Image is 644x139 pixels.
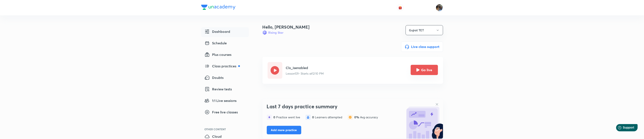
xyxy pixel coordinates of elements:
[406,25,443,35] button: Gujrat TET
[274,116,300,119] div: Practice went live
[267,103,403,110] h3: Last 7 days practice summary
[201,5,235,11] a: Company Logo
[201,5,235,10] img: Company Logo
[274,115,276,119] span: 0
[262,24,310,30] h4: Hello, [PERSON_NAME]
[354,115,360,119] span: 0%
[201,62,249,72] a: Class practices
[205,29,230,34] span: Dashboard
[201,85,249,95] a: Review tests
[205,98,237,103] span: 1:1 Live sessions
[354,116,378,119] div: Avg accuracy
[201,39,249,49] a: Schedule
[286,65,324,70] h5: Clx_isenabled
[401,42,443,52] button: Live class support
[411,65,438,75] button: Go live
[306,115,311,120] img: statistics
[268,30,284,35] h6: Rising Star
[201,108,249,118] a: Free live classes
[436,4,443,11] img: Chayan Mehta
[262,30,267,35] img: Badge
[405,100,443,139] img: bg
[397,4,404,11] button: avatar
[201,27,249,37] a: Dashboard
[312,116,343,119] div: Learners attempted
[205,87,232,92] span: Review tests
[201,96,249,106] a: 1:1 Live sessions
[267,126,301,134] button: Add more practice
[205,110,238,115] span: Free live classes
[205,75,224,80] span: Doubts
[205,128,249,130] div: Other Content
[205,64,240,69] span: Class practices
[201,50,249,60] a: Plus courses
[606,122,639,134] iframe: Help widget launcher
[286,71,324,76] p: Lesson 131 • Starts at 12:10 PM
[205,41,227,46] span: Schedule
[201,73,249,83] a: Doubts
[205,52,232,57] span: Plus courses
[398,6,402,10] img: avatar
[205,134,222,139] span: Cloud
[267,115,272,120] img: statistics
[348,115,353,120] img: statistics
[312,115,315,119] span: 0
